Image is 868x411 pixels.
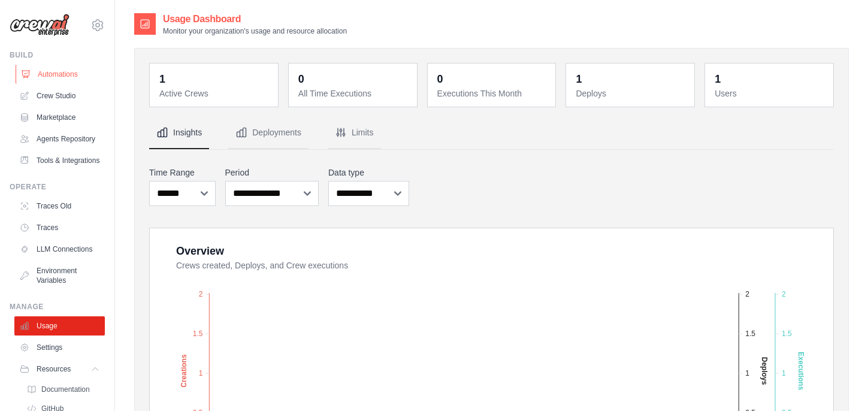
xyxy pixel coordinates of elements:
a: Environment Variables [14,261,105,290]
dt: Crews created, Deploys, and Crew executions [176,259,819,271]
a: Tools & Integrations [14,151,105,170]
div: 0 [298,71,304,87]
tspan: 2 [782,290,786,298]
a: Documentation [22,381,105,398]
dt: Active Crews [159,87,271,99]
a: Traces [14,218,105,237]
a: Marketplace [14,108,105,127]
label: Data type [328,167,409,179]
a: Agents Repository [14,129,105,149]
text: Deploys [760,357,769,385]
tspan: 1 [199,369,203,377]
dt: Deploys [576,87,687,99]
text: Creations [180,354,188,388]
tspan: 1.5 [745,330,755,338]
tspan: 1.5 [782,330,792,338]
div: Manage [10,302,105,312]
div: 1 [159,71,165,87]
button: Limits [328,117,381,149]
dt: All Time Executions [298,87,410,99]
div: 1 [576,71,582,87]
a: Usage [14,316,105,336]
a: Traces Old [14,197,105,216]
tspan: 1 [782,369,786,377]
div: Operate [10,182,105,192]
button: Deployments [228,117,309,149]
nav: Tabs [149,117,834,149]
div: 0 [437,71,443,87]
span: Resources [37,364,71,374]
button: Insights [149,117,209,149]
span: Documentation [41,385,90,394]
a: Automations [16,65,106,84]
tspan: 2 [199,290,203,298]
button: Resources [14,359,105,379]
label: Time Range [149,167,216,179]
div: Build [10,50,105,60]
tspan: 1.5 [193,330,203,338]
label: Period [225,167,319,179]
p: Monitor your organization's usage and resource allocation [163,26,347,36]
div: 1 [715,71,721,87]
tspan: 1 [745,369,749,377]
a: Settings [14,338,105,357]
a: LLM Connections [14,240,105,259]
a: Crew Studio [14,86,105,105]
dt: Executions This Month [437,87,549,99]
dt: Users [715,87,826,99]
h2: Usage Dashboard [163,12,347,26]
tspan: 2 [745,290,749,298]
img: Logo [10,14,69,37]
text: Executions [797,352,805,390]
div: Overview [176,243,224,259]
